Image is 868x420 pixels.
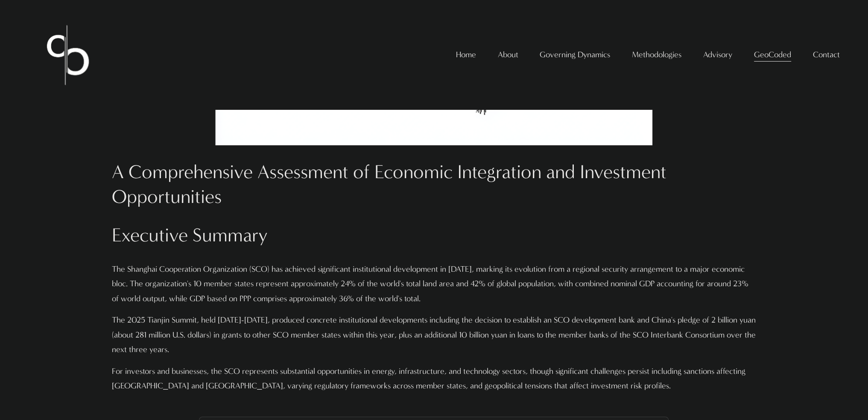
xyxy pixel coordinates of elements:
span: About [497,47,518,62]
span: Contact [813,47,840,62]
a: Home [456,47,476,63]
a: folder dropdown [632,47,681,63]
p: The 2025 Tianjin Summit, held [DATE]-[DATE], produced concrete institutional developments includi... [112,313,757,357]
img: Christopher Sanchez &amp; Co. [29,16,107,94]
a: folder dropdown [703,47,732,63]
h2: Executive Summary [112,223,757,248]
p: The Shanghai Cooperation Organization (SCO) has achieved significant institutional development in... [112,262,757,306]
h2: A Comprehensive Assessment of Economic Integration and Investment Opportunities [112,160,757,209]
a: folder dropdown [754,47,791,63]
a: folder dropdown [540,47,610,63]
span: Methodologies [632,47,681,62]
span: GeoCoded [754,47,791,62]
a: folder dropdown [497,47,518,63]
span: Advisory [703,47,732,62]
span: Governing Dynamics [540,47,610,62]
a: folder dropdown [813,47,840,63]
p: For investors and businesses, the SCO represents substantial opportunities in energy, infrastruct... [112,364,757,394]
